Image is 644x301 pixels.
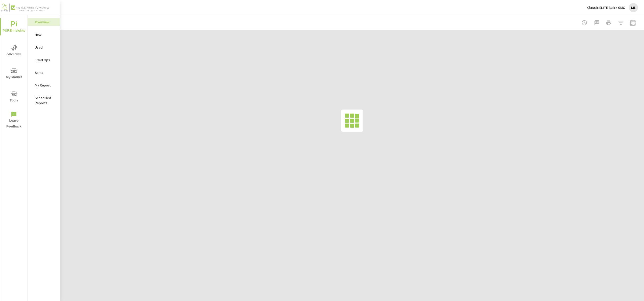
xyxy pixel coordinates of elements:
[2,45,26,57] span: Advertise
[35,57,56,62] p: Fixed Ops
[0,15,28,132] div: nav menu
[35,32,56,37] p: New
[35,70,56,75] p: Sales
[2,91,26,103] span: Tools
[28,69,60,76] div: Sales
[629,3,638,12] div: ML
[2,111,26,130] span: Leave Feedback
[28,81,60,89] div: My Report
[587,5,625,10] p: Classic ELITE Buick GMC
[28,56,60,64] div: Fixed Ops
[35,19,56,25] p: Overview
[28,18,60,26] div: Overview
[2,68,26,80] span: My Market
[28,44,60,51] div: Used
[2,21,26,34] span: PURE Insights
[35,45,56,50] p: Used
[28,31,60,38] div: New
[35,95,56,105] p: Scheduled Reports
[28,94,60,107] div: Scheduled Reports
[35,83,56,88] p: My Report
